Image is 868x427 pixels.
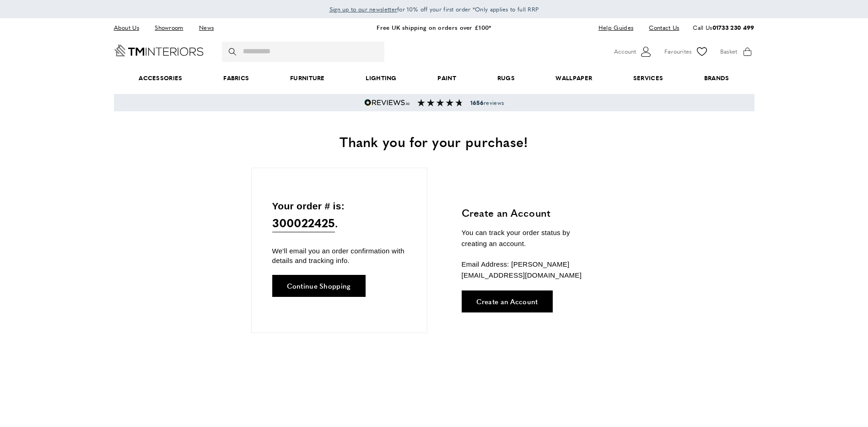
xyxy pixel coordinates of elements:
[477,64,535,92] a: Rugs
[345,64,417,92] a: Lighting
[192,22,221,34] a: News
[664,45,709,59] a: Favourites
[203,64,270,92] a: Fabrics
[592,22,640,34] a: Help Guides
[417,64,477,92] a: Paint
[272,275,366,297] a: Continue Shopping
[272,246,406,265] p: We'll email you an order confirmation with details and tracking info.
[684,64,749,92] a: Brands
[270,64,345,92] a: Furniture
[148,22,190,34] a: Showroom
[377,23,491,32] a: Free UK shipping on orders over £100*
[693,23,754,33] p: Call Us
[614,45,653,59] button: Customer Account
[535,64,613,92] a: Wallpaper
[462,259,597,281] p: Email Address: [PERSON_NAME][EMAIL_ADDRESS][DOMAIN_NAME]
[114,22,146,34] a: About Us
[470,99,504,106] span: reviews
[470,99,484,107] strong: 1656
[340,131,528,151] span: Thank you for your purchase!
[417,99,463,106] img: Reviews section
[664,47,692,56] span: Favourites
[462,227,597,249] p: You can track your order status by creating an account.
[272,198,406,233] p: Your order # is: .
[114,44,204,56] a: Go to Home page
[287,282,351,289] span: Continue Shopping
[272,213,335,232] span: 300022425
[364,99,410,106] img: Reviews.io 5 stars
[642,22,679,34] a: Contact Us
[614,47,636,56] span: Account
[613,64,684,92] a: Services
[462,206,597,220] h3: Create an Account
[712,23,755,32] a: 01733 230 499
[118,64,203,92] span: Accessories
[329,5,398,14] a: Sign up to our newsletter
[462,290,553,312] a: Create an Account
[229,42,238,62] button: Search
[329,5,398,13] span: Sign up to our newsletter
[476,298,538,305] span: Create an Account
[329,5,539,13] span: for 10% off your first order *Only applies to full RRP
